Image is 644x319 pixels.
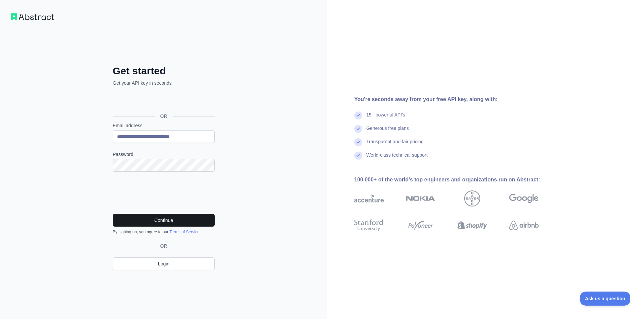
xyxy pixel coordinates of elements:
[113,80,215,86] p: Get your API key in seconds
[406,190,435,207] img: nokia
[366,138,424,152] div: Transparent and fair pricing
[113,151,215,158] label: Password
[158,243,170,249] span: OR
[113,257,215,270] a: Login
[366,152,428,165] div: World-class technical support
[113,180,215,206] iframe: reCAPTCHA
[509,218,539,233] img: airbnb
[113,122,215,129] label: Email address
[354,125,362,133] img: check mark
[354,95,560,103] div: You're seconds away from your free API key, along with:
[109,94,217,108] iframe: Nút Đăng nhập bằng Google
[169,230,199,234] a: Terms of Service
[354,111,362,119] img: check mark
[458,218,487,233] img: shopify
[113,229,215,235] div: By signing up, you agree to our .
[580,292,631,306] iframe: Toggle Customer Support
[155,113,173,119] span: OR
[366,125,409,138] div: Generous free plans
[366,111,405,125] div: 15+ powerful API's
[464,190,480,207] img: bayer
[11,13,54,20] img: Workflow
[354,152,362,160] img: check mark
[354,138,362,146] img: check mark
[406,218,435,233] img: payoneer
[354,218,384,233] img: stanford university
[509,190,539,207] img: google
[113,65,215,77] h2: Get started
[113,214,215,227] button: Continue
[354,176,560,184] div: 100,000+ of the world's top engineers and organizations run on Abstract:
[354,190,384,207] img: accenture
